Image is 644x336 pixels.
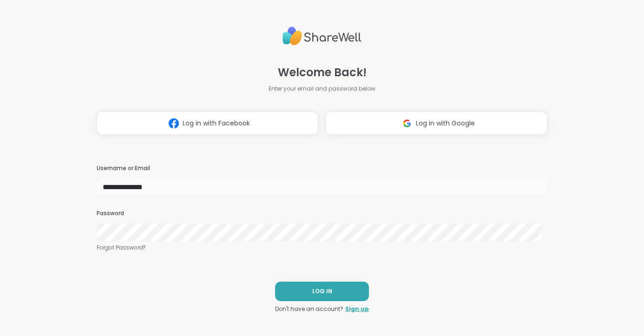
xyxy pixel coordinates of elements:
button: LOG IN [275,282,369,301]
img: ShareWell Logomark [398,115,416,132]
a: Forgot Password? [97,244,547,252]
span: LOG IN [312,287,332,296]
a: Sign up [345,305,369,313]
h3: Password [97,210,547,217]
span: Log in with Google [416,119,475,128]
img: ShareWell Logomark [165,115,183,132]
span: Enter your email and password below [269,85,375,93]
span: Don't have an account? [275,305,343,313]
button: Log in with Google [326,112,547,135]
span: Log in with Facebook [183,119,250,128]
button: Log in with Facebook [97,112,318,135]
img: ShareWell Logo [283,23,361,49]
span: Welcome Back! [278,64,367,81]
h3: Username or Email [97,165,547,172]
